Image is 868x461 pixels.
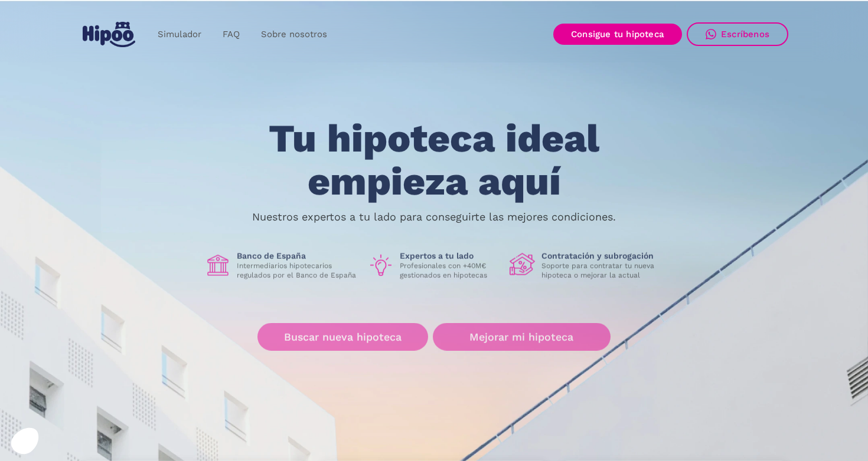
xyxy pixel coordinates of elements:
div: Escríbenos [721,29,769,39]
a: home [80,17,138,52]
a: FAQ [212,23,250,46]
h1: Tu hipoteca ideal empieza aquí [210,117,658,203]
h1: Contratación y subrogación [541,251,663,261]
a: Buscar nueva hipoteca [257,323,428,351]
a: Sobre nosotros [250,23,338,46]
a: Escríbenos [687,22,788,46]
a: Consigue tu hipoteca [553,24,682,45]
p: Profesionales con +40M€ gestionados en hipotecas [400,261,500,280]
a: Mejorar mi hipoteca [433,323,611,351]
p: Nuestros expertos a tu lado para conseguirte las mejores condiciones. [252,212,616,222]
p: Soporte para contratar tu nueva hipoteca o mejorar la actual [541,261,663,280]
a: Simulador [147,23,212,46]
h1: Expertos a tu lado [400,251,500,261]
h1: Banco de España [237,251,358,261]
p: Intermediarios hipotecarios regulados por el Banco de España [237,261,358,280]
